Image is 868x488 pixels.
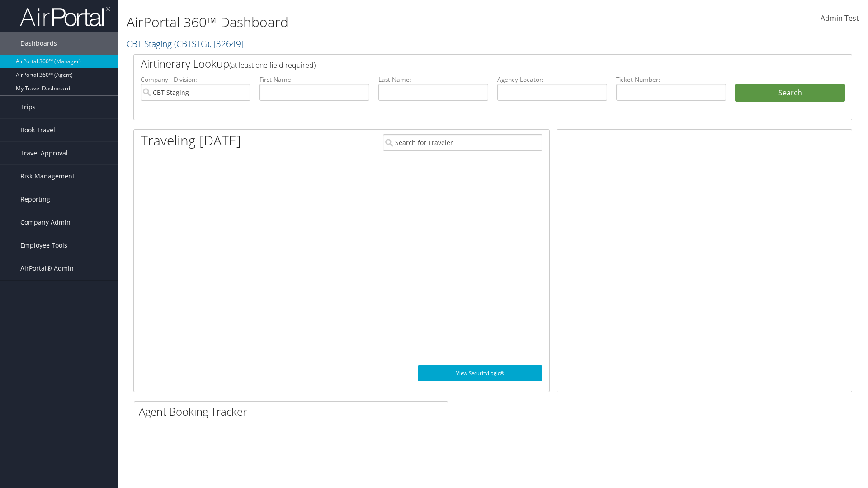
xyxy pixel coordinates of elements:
[735,84,845,102] button: Search
[20,211,71,234] span: Company Admin
[141,131,241,150] h1: Traveling [DATE]
[821,13,859,23] span: Admin Test
[616,75,726,84] label: Ticket Number:
[141,75,250,84] label: Company - Division:
[378,75,488,84] label: Last Name:
[20,188,50,211] span: Reporting
[20,6,110,27] img: airportal-logo.png
[259,75,369,84] label: First Name:
[383,134,542,151] input: Search for Traveler
[20,257,74,280] span: AirPortal® Admin
[127,38,244,50] a: CBT Staging
[174,38,209,50] span: ( CBTSTG )
[20,165,75,188] span: Risk Management
[20,96,36,118] span: Trips
[20,142,68,164] span: Travel Approval
[821,5,859,33] a: Admin Test
[20,32,57,55] span: Dashboards
[229,60,316,70] span: (at least one field required)
[209,38,244,50] span: , [ 32649 ]
[20,234,67,257] span: Employee Tools
[141,56,785,71] h2: Airtinerary Lookup
[20,119,55,141] span: Book Travel
[497,75,607,84] label: Agency Locator:
[127,13,615,32] h1: AirPortal 360™ Dashboard
[139,404,448,419] h2: Agent Booking Tracker
[418,365,542,381] a: View SecurityLogic®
